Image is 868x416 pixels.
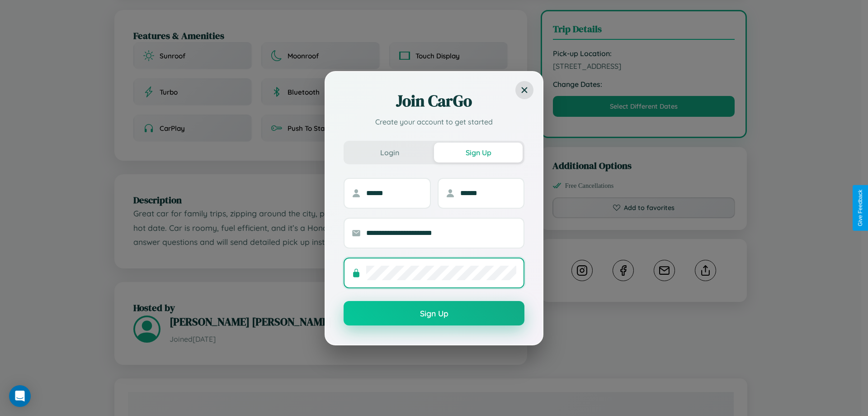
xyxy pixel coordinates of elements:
h2: Join CarGo [344,90,524,112]
button: Sign Up [344,301,524,325]
button: Login [345,143,434,163]
div: Open Intercom Messenger [9,385,31,407]
div: Give Feedback [857,190,863,226]
p: Create your account to get started [344,116,524,127]
button: Sign Up [434,143,523,163]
